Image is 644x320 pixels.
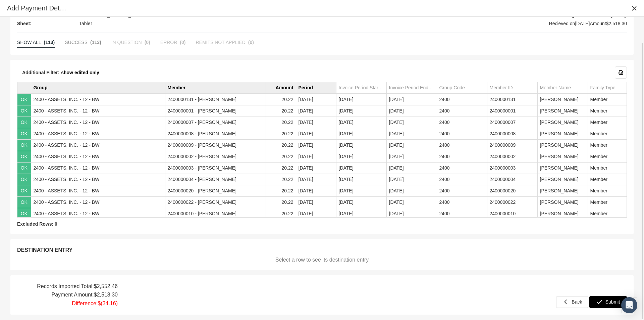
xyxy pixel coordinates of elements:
td: 20.22 [266,151,296,163]
td: OK [17,140,31,151]
td: [PERSON_NAME] [537,117,588,128]
td: 20.22 [266,185,296,197]
td: 2400000004 [487,174,537,185]
td: Column Member Name [537,82,588,94]
div: Export all data to Excel [615,66,627,79]
td: Member [588,94,638,105]
td: [DATE] [386,197,437,208]
td: [DATE] [336,140,386,151]
td: Member [588,128,638,140]
td: Member [588,151,638,163]
td: [PERSON_NAME] [537,151,588,163]
span: (0) [248,40,254,45]
span: Additional Filter: [22,70,59,75]
div: Member Name [540,85,571,91]
td: 2400000009 [487,140,537,151]
div: Data grid toolbar [17,66,627,79]
td: [DATE] [386,140,437,151]
td: [DATE] [336,197,386,208]
td: 2400 [437,208,487,220]
div: Records Imported Total: [17,282,118,291]
td: OK [17,208,31,220]
span: SUCCESS [65,40,88,45]
td: 2400000004 - [PERSON_NAME] [165,174,266,185]
div: Difference: [17,299,118,308]
td: [DATE] [336,128,386,140]
td: 2400000008 - [PERSON_NAME] [165,128,266,140]
td: 2400 - ASSETS, INC. - 12 - BW [31,151,165,163]
span: (113) [44,40,55,45]
td: [PERSON_NAME] [537,185,588,197]
td: [DATE] [386,174,437,185]
span: DESTINATION ENTRY [17,246,76,254]
td: [PERSON_NAME] [537,105,588,117]
td: [DATE] [336,151,386,163]
td: 2400000131 [487,94,537,105]
div: Close [628,2,640,14]
td: 2400 - ASSETS, INC. - 12 - BW [31,105,165,117]
td: 2400 - ASSETS, INC. - 12 - BW [31,197,165,208]
td: 2400 [437,140,487,151]
td: BROECKEL, ELIZABETH [537,140,588,151]
td: OK [17,197,31,208]
td: 2400000002 - [PERSON_NAME] [165,151,266,163]
td: 20.22 [266,128,296,140]
td: [PERSON_NAME] [537,163,588,174]
td: 2400000001 - [PERSON_NAME] [165,105,266,117]
td: Member [588,163,638,174]
a: show edited only [61,70,99,75]
td: OK [17,117,31,128]
td: OK [17,128,31,140]
div: Member ID [490,85,513,91]
td: 2400 - ASSETS, INC. - 12 - BW [31,94,165,105]
td: 20.22 [266,174,296,185]
div: Family Type [590,85,615,91]
td: Column Family Type [588,82,638,94]
td: [DATE] [296,197,336,208]
td: Member [588,140,638,151]
td: 2400000003 - [PERSON_NAME] [165,163,266,174]
td: [DATE] [386,185,437,197]
td: 2400 - ASSETS, INC. - 12 - BW [31,128,165,140]
td: [DATE] [336,117,386,128]
td: 2400 [437,117,487,128]
td: 2400 [437,163,487,174]
b: $2,518.30 [94,292,118,298]
td: 2400000003 [487,163,537,174]
td: 2400000007 [487,117,537,128]
td: 2400 - ASSETS, INC. - 12 - BW [31,140,165,151]
td: 2400000020 - [PERSON_NAME] [165,185,266,197]
td: 2400000131 - [PERSON_NAME] [165,94,266,105]
td: [DATE] [296,128,336,140]
td: 2400000022 [487,197,537,208]
div: Invoice Period End Date [389,85,434,91]
div: Period [299,85,313,91]
td: [DATE] [296,208,336,220]
td: Column Amount [266,82,296,94]
td: 20.22 [266,105,296,117]
td: 2400000022 - [PERSON_NAME] [165,197,266,208]
td: 2400 - ASSETS, INC. - 12 - BW [31,185,165,197]
td: [PERSON_NAME] [537,128,588,140]
td: Member [588,105,638,117]
span: IN QUESTION [111,40,142,45]
td: Column Member [165,82,266,94]
span: SHOW ALL [17,40,41,45]
td: Column Invoice Period Start Date [336,82,386,94]
td: 20.22 [266,163,296,174]
td: 20.22 [266,117,296,128]
td: Column Group [31,82,165,94]
td: [DATE] [296,140,336,151]
td: [DATE] [296,105,336,117]
td: Column Period [296,82,336,94]
span: Table1 [79,19,93,28]
td: Column Invoice Period End Date [386,82,437,94]
b: [DATE] [575,21,590,26]
div: Submit [589,296,627,308]
td: 2400000010 - [PERSON_NAME] [165,208,266,220]
td: 2400000009 - [PERSON_NAME] [165,140,266,151]
td: 2400 [437,197,487,208]
td: OK [17,105,31,117]
span: Submit [605,299,620,305]
td: [DATE] [296,185,336,197]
